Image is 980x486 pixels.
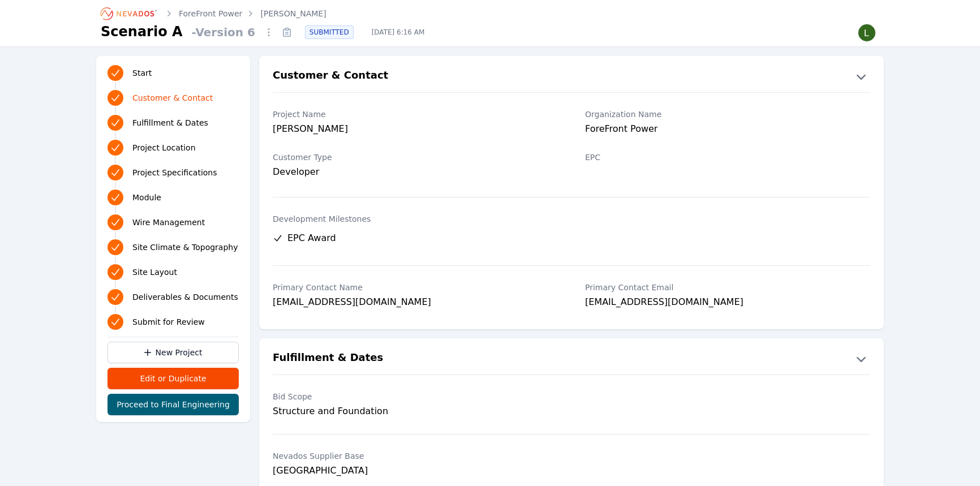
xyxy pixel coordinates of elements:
[260,8,326,19] a: [PERSON_NAME]
[585,295,870,311] div: [EMAIL_ADDRESS][DOMAIN_NAME]
[132,117,208,128] span: Fulfillment & Dates
[259,67,884,85] button: Customer & Contact
[273,282,558,293] label: Primary Contact Name
[108,342,239,363] a: New Project
[108,368,239,389] button: Edit or Duplicate
[363,28,434,37] span: [DATE] 6:16 AM
[132,217,205,228] span: Wire Management
[585,122,870,138] div: ForeFront Power
[273,152,558,163] label: Customer Type
[273,67,388,85] h2: Customer & Contact
[273,450,558,462] label: Nevados Supplier Base
[187,24,260,40] span: - Version 6
[132,192,161,203] span: Module
[273,109,558,120] label: Project Name
[132,266,177,278] span: Site Layout
[273,165,558,179] div: Developer
[273,213,870,225] label: Development Milestones
[287,231,336,245] span: EPC Award
[132,316,205,328] span: Submit for Review
[273,405,558,418] div: Structure and Foundation
[132,67,152,79] span: Start
[132,142,196,153] span: Project Location
[101,5,326,23] nav: Breadcrumb
[585,152,870,163] label: EPC
[132,242,238,253] span: Site Climate & Topography
[179,8,242,19] a: ForeFront Power
[108,394,239,415] button: Proceed to Final Engineering
[273,295,558,311] div: [EMAIL_ADDRESS][DOMAIN_NAME]
[132,92,213,104] span: Customer & Contact
[101,23,183,41] h1: Scenario A
[132,167,217,178] span: Project Specifications
[273,122,558,138] div: [PERSON_NAME]
[273,350,383,368] h2: Fulfillment & Dates
[108,63,239,332] nav: Progress
[273,464,558,478] div: [GEOGRAPHIC_DATA]
[585,282,870,293] label: Primary Contact Email
[132,291,238,303] span: Deliverables & Documents
[273,391,558,402] label: Bid Scope
[858,24,876,42] img: Lamar Washington
[259,350,884,368] button: Fulfillment & Dates
[305,25,354,39] div: SUBMITTED
[585,109,870,120] label: Organization Name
